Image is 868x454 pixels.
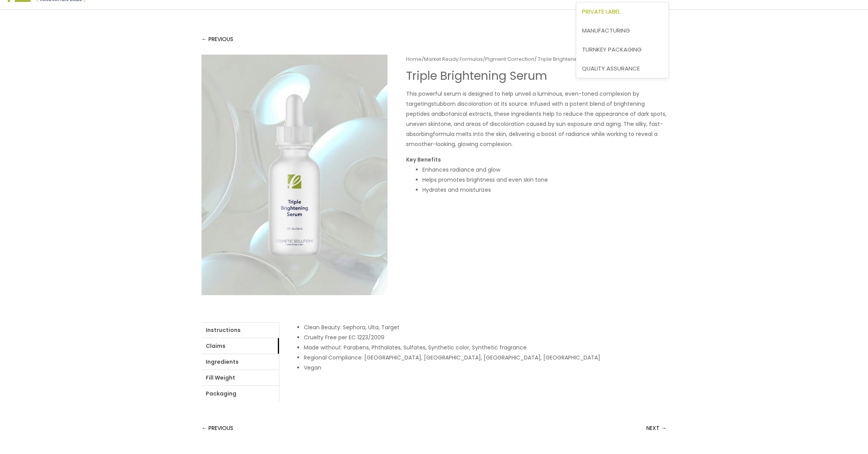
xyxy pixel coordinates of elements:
a: PIgment Correction [485,55,534,63]
li: Clean Beauty: Sephora, Ulta, Target​ [304,322,658,332]
a: Manufacturing [576,21,668,40]
li: Made without: Parabens, Phthalates, Sulfates, Synthetic color, Synthetic fragrance​ [304,342,658,353]
a: Private Label [576,2,668,21]
span: Private Label [582,7,620,15]
a: Instructions [201,322,279,338]
li: Cruelty Free per EC 1223/2009 [304,332,658,342]
span: stubborn discoloration at its source. Infused with a potent blend of brightening peptides and [406,100,645,118]
li: Regional Compliance: [GEOGRAPHIC_DATA], [GEOGRAPHIC_DATA], [GEOGRAPHIC_DATA], [GEOGRAPHIC_DATA] [304,353,658,363]
a: Market Ready Formulas [424,55,483,63]
li: Vegan [304,363,658,373]
span: formula melts into the skin, delivering a boost of radiance while working to reveal a smoother- [406,130,658,148]
a: ← PREVIOUS [201,31,233,47]
a: ← PREVIOUS [201,420,233,436]
a: Ingredients [201,354,279,370]
h1: Triple ​Brightening Serum [406,69,666,83]
a: Fill Weight [201,370,279,385]
li: Hydrates and moisturizes [422,185,666,195]
strong: Key Benefits [406,156,441,163]
a: Claims [201,338,279,354]
span: This powerful serum is designed to help unveil a luminous, even-toned complexion by targeting [406,90,639,108]
span: Turnkey Packaging [582,45,642,53]
a: Turnkey Packaging [576,40,668,59]
div: Page 1 [406,89,666,149]
a: Packaging [201,386,279,401]
span: Manufacturing [582,26,630,34]
span: looking, glowing complexion. [436,140,513,148]
img: Triple ​Brightening Serum [201,55,387,295]
span: tone, and areas of discoloration caused by sun exposure and aging. The silky, fast-absorbing [406,120,663,138]
nav: Breadcrumb [406,55,666,64]
span: botanical extracts, these ingredients help to reduce the appearance of dark spots, uneven skin [406,110,666,128]
li: Helps promotes brightness and even skin tone [422,175,666,185]
span: Quality Assurance [582,64,640,72]
a: NEXT → [646,420,666,436]
li: Enhances radiance and glow [422,165,666,175]
a: Home [406,55,422,63]
a: Quality Assurance [576,59,668,78]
